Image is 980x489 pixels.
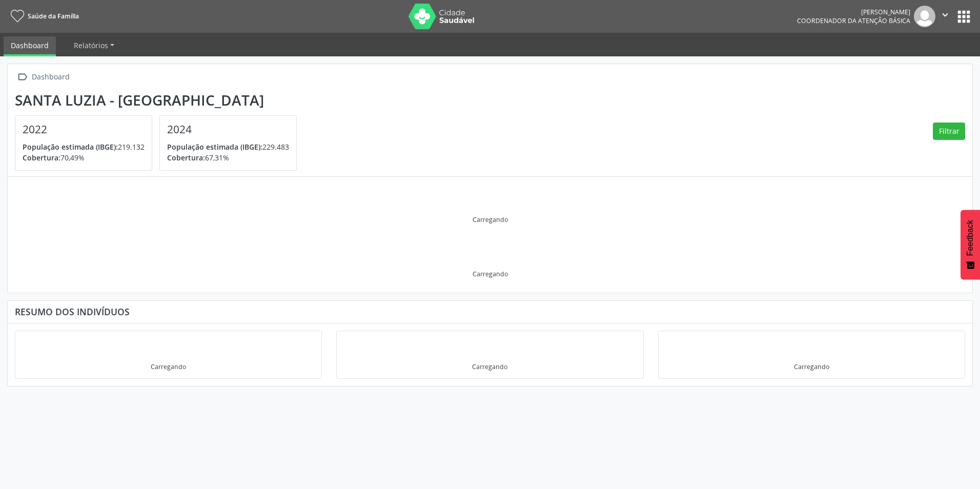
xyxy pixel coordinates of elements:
[473,270,508,278] div: Carregando
[167,142,262,152] span: População estimada (IBGE):
[472,362,507,371] div: Carregando
[966,220,975,256] span: Feedback
[167,152,289,163] p: 67,31%
[933,123,965,140] button: Filtrar
[15,92,304,109] div: Santa Luzia - [GEOGRAPHIC_DATA]
[167,153,205,162] span: Cobertura:
[797,8,910,16] div: [PERSON_NAME]
[67,36,121,54] a: Relatórios
[797,16,910,25] span: Coordenador da Atenção Básica
[28,12,79,21] span: Saúde da Família
[30,70,71,85] div: Dashboard
[23,141,145,152] p: 219.132
[151,362,186,371] div: Carregando
[955,8,973,26] button: apps
[940,9,951,21] i: 
[74,40,108,50] span: Relatórios
[914,6,935,27] img: img
[473,215,508,224] div: Carregando
[23,123,145,136] h4: 2022
[935,6,955,27] button: 
[23,152,145,163] p: 70,49%
[15,70,71,85] a:  Dashboard
[794,362,829,371] div: Carregando
[4,36,56,56] a: Dashboard
[23,153,60,162] span: Cobertura:
[167,141,289,152] p: 229.483
[23,142,118,152] span: População estimada (IBGE):
[961,210,980,279] button: Feedback - Mostrar pesquisa
[7,8,79,25] a: Saúde da Família
[15,306,965,317] div: Resumo dos indivíduos
[167,123,289,136] h4: 2024
[15,70,30,85] i: 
